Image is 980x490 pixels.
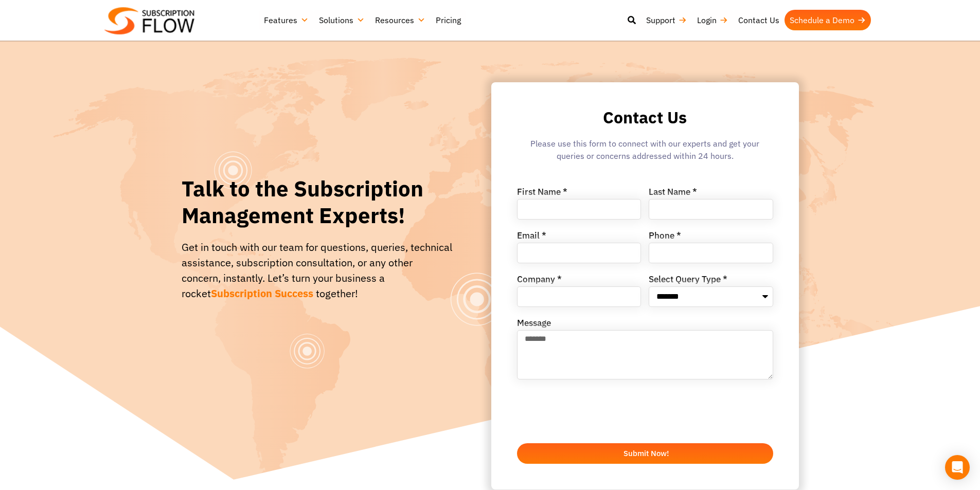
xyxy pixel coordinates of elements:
[182,175,453,229] h1: Talk to the Subscription Management Experts!
[945,455,970,480] div: Open Intercom Messenger
[649,275,727,286] label: Select Query Type *
[517,137,773,167] div: Please use this form to connect with our experts and get your queries or concerns addressed withi...
[370,10,431,30] a: Resources
[517,319,551,330] label: Message
[517,391,673,431] iframe: reCAPTCHA
[517,443,773,464] button: Submit Now!
[623,449,669,457] span: Submit Now!
[259,10,314,30] a: Features
[517,188,567,199] label: First Name *
[692,10,733,30] a: Login
[104,7,194,34] img: Subscriptionflow
[211,286,313,300] span: Subscription Success
[182,240,453,301] div: Get in touch with our team for questions, queries, technical assistance, subscription consultatio...
[517,275,562,286] label: Company *
[733,10,785,30] a: Contact Us
[641,10,692,30] a: Support
[517,108,773,127] h2: Contact Us
[649,231,681,243] label: Phone *
[517,231,546,243] label: Email *
[649,188,697,199] label: Last Name *
[431,10,466,30] a: Pricing
[785,10,871,30] a: Schedule a Demo
[314,10,370,30] a: Solutions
